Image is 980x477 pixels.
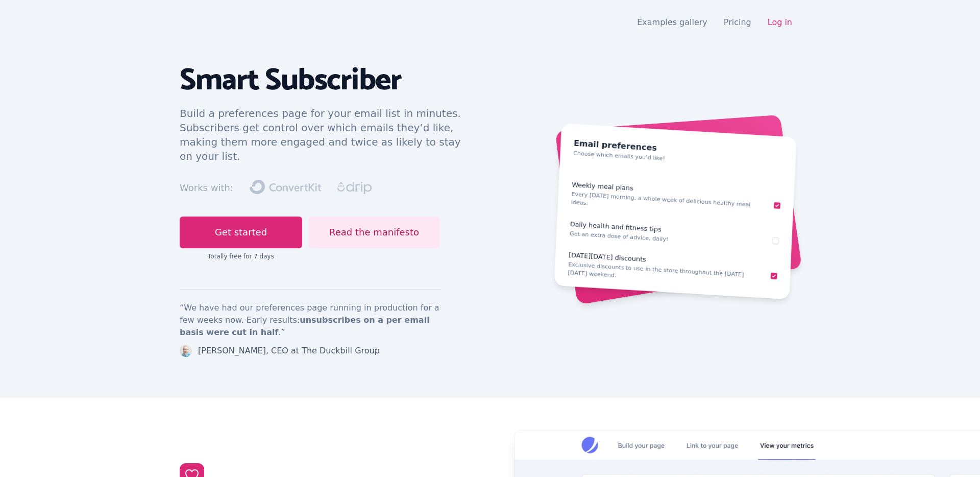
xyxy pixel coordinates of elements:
[180,106,474,163] p: Build a preferences page for your email list in minutes. Subscribers get control over which email...
[724,17,751,27] a: Pricing
[180,181,233,195] div: Works with:
[180,302,441,339] p: “We have had our preferences page running in production for a few weeks now. Early results: .”
[180,315,430,337] strong: unsubscribes on a per email basis were cut in half
[180,56,401,106] span: Smart Subscriber
[180,217,302,248] a: Get started
[637,17,707,27] a: Examples gallery
[180,12,800,33] nav: Global
[308,217,440,248] a: Read the manifesto
[198,345,380,357] div: [PERSON_NAME], CEO at The Duckbill Group
[180,252,302,260] div: Totally free for 7 days
[768,17,792,27] a: Log in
